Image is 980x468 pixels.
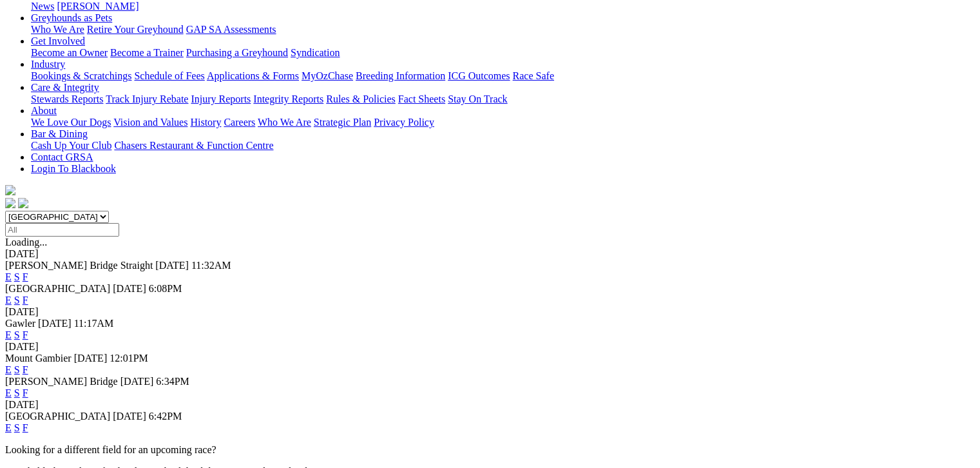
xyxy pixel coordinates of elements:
a: S [14,329,20,340]
a: Privacy Policy [374,117,434,128]
a: ICG Outcomes [448,70,510,81]
div: [DATE] [5,341,975,353]
a: E [5,295,12,306]
a: S [14,271,20,282]
a: Become an Owner [31,47,108,58]
a: We Love Our Dogs [31,117,111,128]
a: Schedule of Fees [134,70,204,81]
a: Breeding Information [356,70,445,81]
div: [DATE] [5,248,975,260]
div: [DATE] [5,399,975,411]
span: [DATE] [38,318,72,329]
a: Strategic Plan [314,117,371,128]
a: Greyhounds as Pets [31,12,112,23]
div: Greyhounds as Pets [31,24,975,35]
a: Who We Are [258,117,311,128]
a: F [23,387,28,398]
a: MyOzChase [302,70,353,81]
img: logo-grsa-white.png [5,185,15,195]
span: 6:34PM [156,376,189,387]
a: S [14,364,20,375]
span: [PERSON_NAME] Bridge Straight [5,260,153,271]
div: About [31,117,975,128]
a: Cash Up Your Club [31,140,111,151]
a: News [31,1,54,12]
span: [DATE] [155,260,189,271]
div: Bar & Dining [31,140,975,151]
a: F [23,422,28,433]
a: F [23,364,28,375]
span: 6:08PM [149,283,182,294]
a: About [31,105,57,116]
a: Vision and Values [113,117,187,128]
span: 11:17AM [74,318,114,329]
a: E [5,271,12,282]
a: History [190,117,221,128]
div: Get Involved [31,47,975,59]
a: S [14,295,20,306]
a: F [23,295,28,306]
a: Who We Are [31,24,84,35]
a: E [5,422,12,433]
a: Care & Integrity [31,82,99,93]
a: Integrity Reports [253,93,323,104]
a: Applications & Forms [207,70,299,81]
a: E [5,387,12,398]
span: [DATE] [74,353,108,364]
a: Stewards Reports [31,93,103,104]
a: [PERSON_NAME] [57,1,139,12]
a: Purchasing a Greyhound [186,47,288,58]
span: [DATE] [113,411,146,422]
span: 12:01PM [110,353,148,364]
span: Mount Gambier [5,353,72,364]
a: Track Injury Rebate [106,93,188,104]
div: Industry [31,70,975,82]
a: Contact GRSA [31,151,93,162]
a: GAP SA Assessments [186,24,276,35]
a: E [5,364,12,375]
a: Get Involved [31,35,85,46]
a: S [14,422,20,433]
span: 6:42PM [149,411,182,422]
a: Retire Your Greyhound [87,24,184,35]
span: Loading... [5,237,47,248]
span: [PERSON_NAME] Bridge [5,376,118,387]
input: Select date [5,223,119,237]
a: S [14,387,20,398]
p: Looking for a different field for an upcoming race? [5,444,975,456]
span: [DATE] [120,376,154,387]
a: Rules & Policies [326,93,396,104]
a: Chasers Restaurant & Function Centre [114,140,273,151]
a: Industry [31,59,65,70]
a: Stay On Track [448,93,507,104]
div: Care & Integrity [31,93,975,105]
a: F [23,329,28,340]
a: Bar & Dining [31,128,88,139]
a: Fact Sheets [398,93,445,104]
a: Injury Reports [191,93,251,104]
a: Bookings & Scratchings [31,70,131,81]
a: Login To Blackbook [31,163,116,174]
span: Gawler [5,318,35,329]
span: 11:32AM [191,260,231,271]
img: facebook.svg [5,198,15,208]
span: [DATE] [113,283,146,294]
a: F [23,271,28,282]
div: [DATE] [5,306,975,318]
a: Careers [224,117,255,128]
img: twitter.svg [18,198,28,208]
a: E [5,329,12,340]
a: Race Safe [512,70,553,81]
span: [GEOGRAPHIC_DATA] [5,283,110,294]
a: Syndication [291,47,340,58]
a: Become a Trainer [110,47,184,58]
div: News & Media [31,1,975,12]
span: [GEOGRAPHIC_DATA] [5,411,110,422]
